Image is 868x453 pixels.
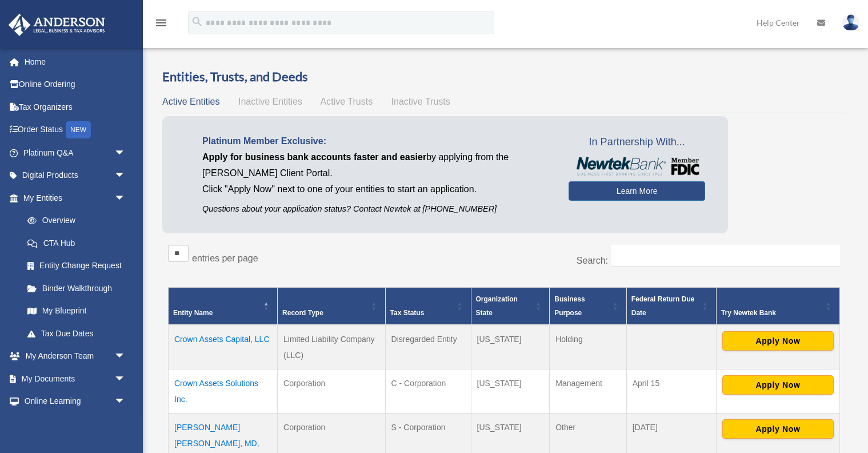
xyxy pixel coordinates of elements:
th: Tax Status: Activate to sort [385,287,471,325]
label: Search: [577,256,608,265]
a: My Blueprint [16,300,137,323]
td: Crown Assets Solutions Inc. [169,369,278,413]
span: Organization State [476,295,518,317]
a: Learn More [569,181,705,201]
a: Entity Change Request [16,255,137,277]
th: Federal Return Due Date: Activate to sort [626,287,716,325]
span: Entity Name [173,309,213,317]
img: Anderson Advisors Platinum Portal [5,14,109,36]
span: Inactive Trusts [391,97,450,106]
span: Active Entities [162,97,219,106]
span: arrow_drop_down [114,164,137,188]
a: Online Learningarrow_drop_down [8,390,143,413]
span: Active Trusts [321,97,373,106]
span: Apply for business bank accounts faster and easier [202,152,426,162]
td: Crown Assets Capital, LLC [169,325,278,369]
div: Try Newtek Bank [721,306,822,320]
span: Inactive Entities [238,97,302,106]
a: My Entitiesarrow_drop_down [8,186,137,209]
span: arrow_drop_down [114,412,137,436]
p: Click "Apply Now" next to one of your entities to start an application. [202,181,551,197]
span: arrow_drop_down [114,186,137,210]
div: NEW [66,121,91,138]
a: Billingarrow_drop_down [8,412,143,435]
th: Entity Name: Activate to invert sorting [169,287,278,325]
td: [US_STATE] [471,325,550,369]
a: Order StatusNEW [8,118,143,142]
button: Apply Now [722,375,834,395]
button: Apply Now [722,419,834,439]
h3: Entities, Trusts, and Deeds [162,68,846,86]
span: arrow_drop_down [114,367,137,391]
img: User Pic [842,14,859,31]
td: Management [550,369,627,413]
td: April 15 [626,369,716,413]
a: Tax Due Dates [16,322,137,345]
a: menu [154,20,168,30]
a: My Anderson Teamarrow_drop_down [8,345,143,368]
i: menu [154,16,168,30]
a: Overview [16,209,131,232]
a: Binder Walkthrough [16,277,137,300]
td: Holding [550,325,627,369]
span: Record Type [282,309,323,317]
a: Digital Productsarrow_drop_down [8,164,143,187]
p: by applying from the [PERSON_NAME] Client Portal. [202,149,551,181]
span: In Partnership With... [569,133,705,152]
span: Tax Status [390,309,425,317]
a: Online Ordering [8,73,143,96]
td: Disregarded Entity [385,325,471,369]
span: Business Purpose [554,295,585,317]
a: Platinum Q&Aarrow_drop_down [8,141,143,164]
th: Record Type: Activate to sort [278,287,385,325]
th: Business Purpose: Activate to sort [550,287,627,325]
th: Organization State: Activate to sort [471,287,550,325]
span: arrow_drop_down [114,141,137,165]
a: Tax Organizers [8,96,143,118]
td: C - Corporation [385,369,471,413]
img: NewtekBankLogoSM.png [574,157,699,176]
span: arrow_drop_down [114,390,137,414]
p: Platinum Member Exclusive: [202,133,551,149]
td: Corporation [278,369,385,413]
a: CTA Hub [16,232,137,255]
a: Home [8,50,143,73]
span: Federal Return Due Date [631,295,695,317]
button: Apply Now [722,331,834,351]
label: entries per page [192,253,258,263]
span: arrow_drop_down [114,345,137,368]
td: Limited Liability Company (LLC) [278,325,385,369]
a: My Documentsarrow_drop_down [8,367,143,390]
td: [US_STATE] [471,369,550,413]
p: Questions about your application status? Contact Newtek at [PHONE_NUMBER] [202,202,551,216]
i: search [191,15,203,28]
th: Try Newtek Bank : Activate to sort [716,287,839,325]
